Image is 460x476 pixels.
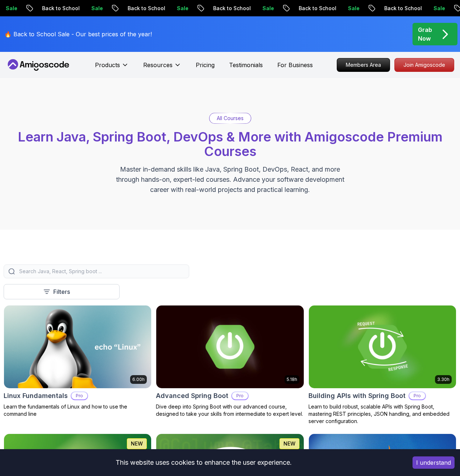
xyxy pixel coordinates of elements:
[18,268,185,275] input: Search Java, React, Spring boot ...
[156,391,228,401] h2: Advanced Spring Boot
[113,5,162,12] p: Back to School
[277,61,313,69] a: For Business
[395,58,454,71] p: Join Amigoscode
[4,403,152,418] p: Learn the fundamentals of Linux and how to use the command line
[76,5,100,12] p: Sale
[95,61,129,75] button: Products
[419,5,442,12] p: Sale
[232,392,248,399] p: Pro
[143,61,173,69] p: Resources
[409,392,425,399] p: Pro
[4,305,151,388] img: Linux Fundamentals card
[437,377,449,382] p: 3.30h
[143,61,181,75] button: Resources
[53,287,70,296] p: Filters
[284,5,333,12] p: Back to School
[248,5,271,12] p: Sale
[108,164,352,195] p: Master in-demand skills like Java, Spring Boot, DevOps, React, and more through hands-on, expert-...
[283,440,295,447] p: NEW
[4,305,152,418] a: Linux Fundamentals card6.00hLinux FundamentalsProLearn the fundamentals of Linux and how to use t...
[198,5,248,12] p: Back to School
[4,30,152,38] p: 🔥 Back to School Sale - Our best prices of the year!
[337,58,390,72] a: Members Area
[71,392,87,399] p: Pro
[4,284,120,299] button: Filters
[337,58,390,71] p: Members Area
[156,305,303,388] img: Advanced Spring Boot card
[132,377,145,382] p: 6.00h
[162,5,185,12] p: Sale
[287,377,297,382] p: 5.18h
[413,456,455,469] button: Accept cookies
[196,61,215,69] a: Pricing
[309,305,456,388] img: Building APIs with Spring Boot card
[308,305,456,425] a: Building APIs with Spring Boot card3.30hBuilding APIs with Spring BootProLearn to build robust, s...
[18,129,443,159] span: Learn Java, Spring Boot, DevOps & More with Amigoscode Premium Courses
[229,61,263,69] a: Testimonials
[131,440,143,447] p: NEW
[394,58,454,72] a: Join Amigoscode
[308,391,406,401] h2: Building APIs with Spring Boot
[156,403,304,418] p: Dive deep into Spring Boot with our advanced course, designed to take your skills from intermedia...
[5,455,402,471] div: This website uses cookies to enhance the user experience.
[217,115,244,122] p: All Courses
[418,25,432,43] p: Grab Now
[369,5,419,12] p: Back to School
[4,391,68,401] h2: Linux Fundamentals
[95,61,120,69] p: Products
[156,305,304,418] a: Advanced Spring Boot card5.18hAdvanced Spring BootProDive deep into Spring Boot with our advanced...
[308,403,456,425] p: Learn to build robust, scalable APIs with Spring Boot, mastering REST principles, JSON handling, ...
[27,5,76,12] p: Back to School
[333,5,356,12] p: Sale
